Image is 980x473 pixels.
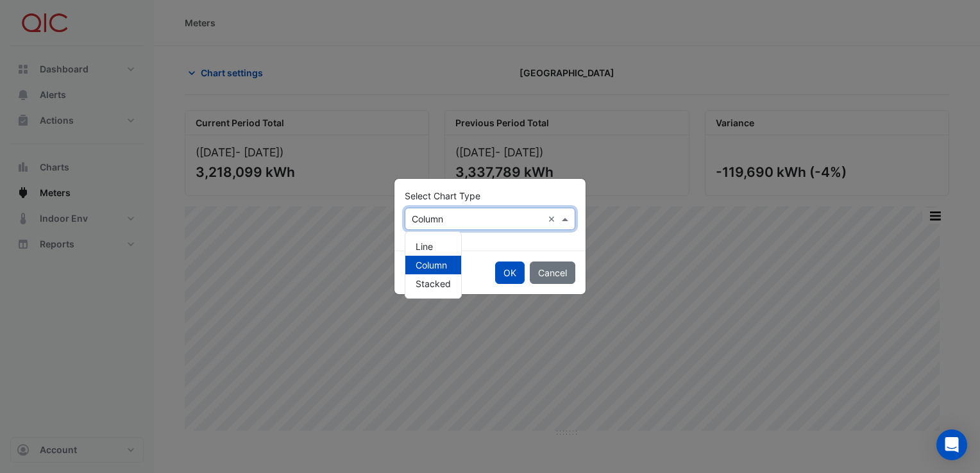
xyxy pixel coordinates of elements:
span: Line [416,241,433,252]
span: Clear [548,212,559,226]
label: Select Chart Type [405,189,480,203]
button: OK [495,261,525,284]
div: Open Intercom Messenger [936,429,967,460]
button: Cancel [530,261,575,284]
span: Column [416,260,447,270]
ng-dropdown-panel: Options list [405,231,462,299]
span: Stacked [416,278,451,289]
